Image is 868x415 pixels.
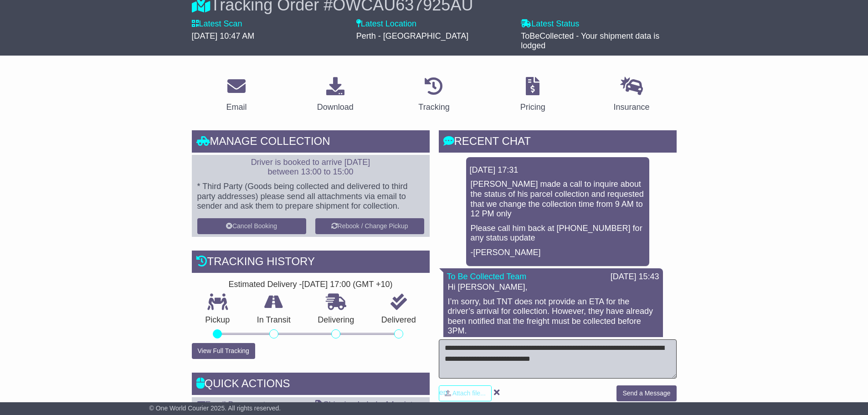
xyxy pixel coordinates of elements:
[192,373,430,397] div: Quick Actions
[448,297,658,336] p: I’m sorry, but TNT does not provide an ETA for the driver’s arrival for collection. However, they...
[197,218,306,234] button: Cancel Booking
[192,343,255,359] button: View Full Tracking
[192,251,430,275] div: Tracking history
[448,282,658,292] p: Hi [PERSON_NAME],
[412,74,455,117] a: Tracking
[149,405,281,412] span: © One World Courier 2025. All rights reserved.
[192,280,430,290] div: Estimated Delivery -
[608,74,656,117] a: Insurance
[197,400,270,409] a: Email Documents
[311,74,360,117] a: Download
[220,74,252,117] a: Email
[356,19,416,29] label: Latest Location
[611,272,659,282] div: [DATE] 15:43
[520,101,545,113] div: Pricing
[418,101,449,113] div: Tracking
[192,315,244,325] p: Pickup
[616,385,676,401] button: Send a Message
[447,272,527,281] a: To Be Collected Team
[197,158,424,177] p: Driver is booked to arrive [DATE] between 13:00 to 15:00
[521,19,579,29] label: Latest Status
[302,280,393,290] div: [DATE] 17:00 (GMT +10)
[243,315,304,325] p: In Transit
[192,19,242,29] label: Latest Scan
[226,101,247,113] div: Email
[514,74,551,117] a: Pricing
[315,400,420,409] a: Shipping Label - A4 printer
[471,224,645,243] p: Please call him back at [PHONE_NUMBER] for any status update
[197,182,424,211] p: * Third Party (Goods being collected and delivered to third party addresses) please send all atta...
[317,101,354,113] div: Download
[521,31,659,51] span: ToBeCollected - Your shipment data is lodged
[471,179,645,219] p: [PERSON_NAME] made a call to inquire about the status of his parcel collection and requested that...
[614,101,650,113] div: Insurance
[470,165,646,175] div: [DATE] 17:31
[315,218,424,234] button: Rebook / Change Pickup
[471,248,645,258] p: -[PERSON_NAME]
[304,315,368,325] p: Delivering
[368,315,430,325] p: Delivered
[192,130,430,155] div: Manage collection
[192,31,255,41] span: [DATE] 10:47 AM
[439,130,677,155] div: RECENT CHAT
[356,31,468,41] span: Perth - [GEOGRAPHIC_DATA]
